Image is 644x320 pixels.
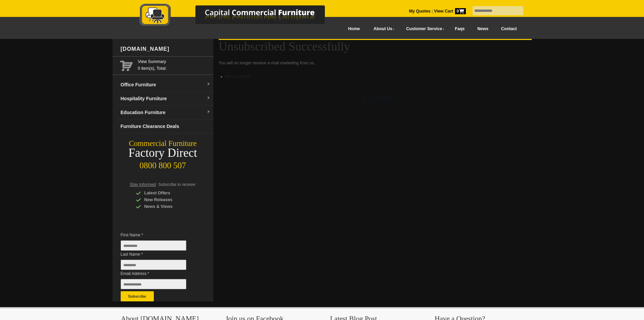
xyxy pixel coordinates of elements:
[366,21,399,37] a: About Us
[225,74,251,79] a: Return Home
[121,260,186,270] input: Last Name *
[121,251,196,258] span: Last Name *
[121,240,186,251] input: First Name *
[121,279,186,289] input: Email Address *
[118,78,213,92] a: Office Furnituredropdown
[455,8,466,14] span: 0
[471,21,495,37] a: News
[158,182,196,187] span: Subscribe to receive:
[409,9,431,14] a: My Quotes
[121,3,358,30] a: Capital Commercial Furniture Logo
[121,291,154,301] button: Subscribe
[207,96,211,100] img: dropdown
[219,40,532,53] h1: Unsubscribed Successfully
[136,203,200,210] div: News & Views
[434,9,466,14] strong: View Cart
[136,196,200,203] div: New Releases
[121,270,196,277] span: Email Address *
[207,110,211,114] img: dropdown
[121,3,358,28] img: Capital Commercial Furniture Logo
[113,139,213,148] div: Commercial Furniture
[358,97,392,102] a: Powered by Oncord
[130,182,156,187] span: Stay Informed
[433,9,466,14] a: View Cart0
[118,39,213,59] div: [DOMAIN_NAME]
[449,21,471,37] a: Faqs
[118,106,213,120] a: Education Furnituredropdown
[207,82,211,86] img: dropdown
[219,60,532,66] p: You will no longer receive e-mail marketing from us.
[495,21,523,37] a: Contact
[399,21,448,37] a: Customer Service
[118,92,213,106] a: Hospitality Furnituredropdown
[121,232,196,238] span: First Name *
[358,95,392,101] img: powered-by-oncord.svg
[118,120,213,133] a: Furniture Clearance Deals
[113,148,213,158] div: Factory Direct
[136,190,200,196] div: Latest Offers
[138,58,211,65] a: View Summary
[138,58,211,71] span: 0 item(s), Total:
[113,157,213,170] div: 0800 800 507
